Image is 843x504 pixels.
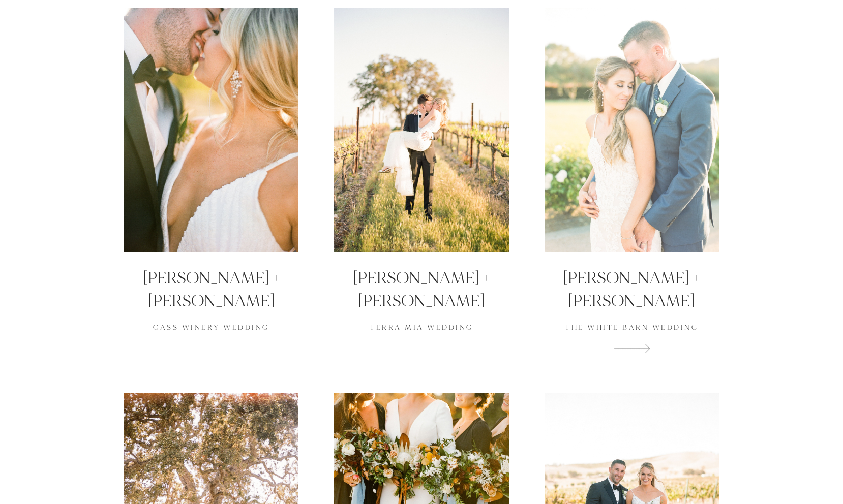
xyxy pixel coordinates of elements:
a: white barn edna valley wedding san luis obispo california [PERSON_NAME] + [PERSON_NAME] The White... [545,8,719,353]
a: modern cass winery wedding creston california [PERSON_NAME] + [PERSON_NAME] Cass Winery Wedding [124,8,298,353]
p: The White Barn Wedding [545,312,719,333]
p: Cass Winery Wedding [124,312,298,333]
h2: [PERSON_NAME] + [PERSON_NAME] [334,267,508,313]
h2: [PERSON_NAME] + [PERSON_NAME] [124,267,298,313]
p: terra mia wedding [334,312,508,333]
h2: [PERSON_NAME] + [PERSON_NAME] [545,267,719,313]
a: elegant terra mia wedding paso robles california [PERSON_NAME] + [PERSON_NAME] terra mia wedding [334,8,508,353]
